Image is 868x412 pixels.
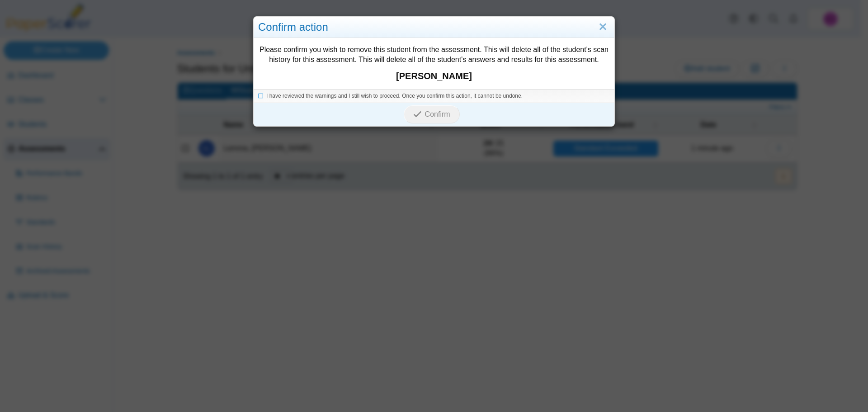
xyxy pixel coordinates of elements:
span: Confirm [425,110,450,118]
span: I have reviewed the warnings and I still wish to proceed. Once you confirm this action, it cannot... [266,93,523,99]
div: Confirm action [254,17,614,38]
div: Please confirm you wish to remove this student from the assessment. This will delete all of the s... [254,38,614,89]
button: Confirm [404,105,459,123]
a: Close [596,19,610,35]
strong: [PERSON_NAME] [258,70,610,82]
